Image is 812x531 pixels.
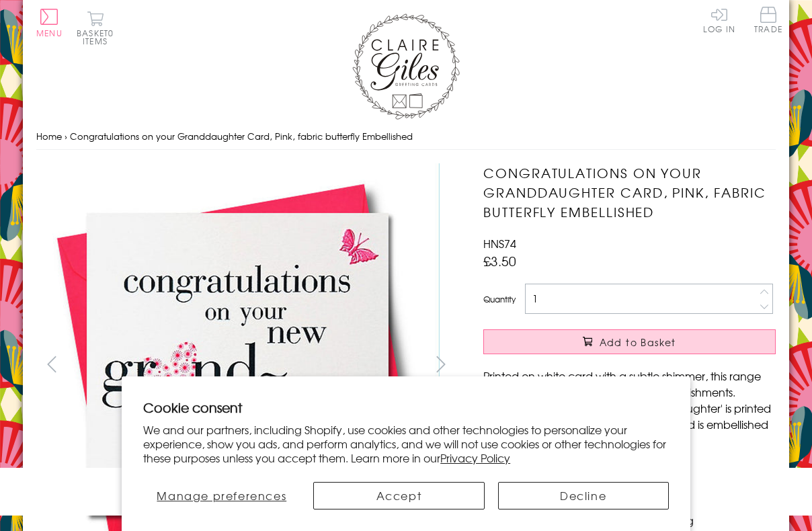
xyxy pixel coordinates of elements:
button: Accept [313,482,484,509]
span: › [65,130,67,142]
span: Trade [754,7,782,33]
h2: Cookie consent [143,398,669,417]
a: Trade [754,7,782,36]
span: HNS74 [483,235,516,251]
span: Add to Basket [600,335,676,349]
p: Printed on white card with a subtle shimmer, this range has large graphics and beautiful embellis... [483,368,776,448]
nav: breadcrumbs [36,123,776,151]
img: Claire Giles Greetings Cards [352,13,460,120]
p: We and our partners, including Shopify, use cookies and other technologies to personalize your ex... [143,423,669,464]
button: Add to Basket [483,329,776,354]
a: Home [36,130,62,142]
button: Manage preferences [143,482,300,509]
span: Congratulations on your Granddaughter Card, Pink, fabric butterfly Embellished [70,130,413,142]
span: Manage preferences [157,487,286,503]
label: Quantity [483,293,516,305]
span: Menu [36,27,63,39]
a: Privacy Policy [440,450,510,466]
span: 0 items [83,27,114,47]
button: next [426,349,456,379]
a: Log In [703,7,735,33]
button: prev [36,349,67,379]
button: Decline [498,482,669,509]
span: £3.50 [483,251,516,270]
button: Basket0 items [77,11,114,45]
h1: Congratulations on your Granddaughter Card, Pink, fabric butterfly Embellished [483,163,776,221]
button: Menu [36,9,63,37]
